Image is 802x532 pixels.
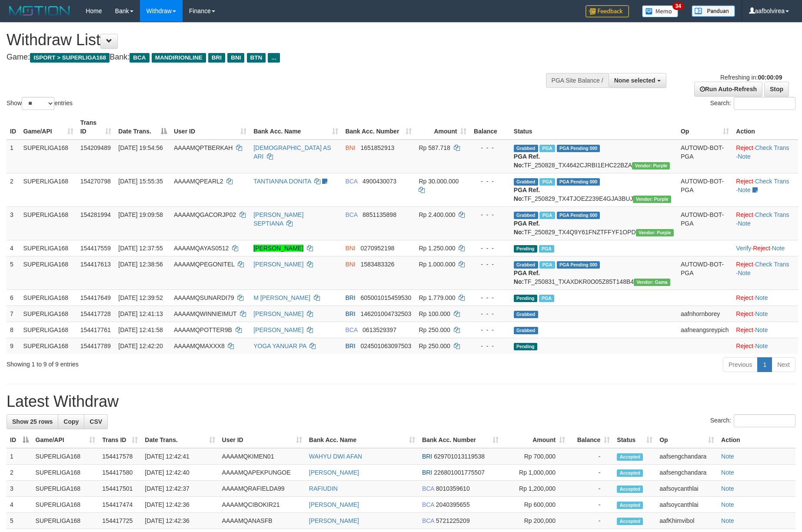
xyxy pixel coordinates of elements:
b: PGA Ref. No: [514,220,540,236]
td: SUPERLIGA168 [32,465,99,481]
span: Rp 1.000.000 [419,261,455,268]
a: Previous [723,357,758,372]
td: TF_250829_TX4TJOEZ239E4GJA3BUJ [510,173,677,206]
span: BCA [345,326,357,333]
a: 1 [757,357,772,372]
td: - [569,448,613,465]
span: Marked by aafmaleo [539,178,555,186]
a: Copy [58,414,84,429]
a: Run Auto-Refresh [694,82,762,96]
span: PGA Pending [557,261,600,269]
td: aafsengchandara [656,465,718,481]
span: Vendor URL: https://trx31.1velocity.biz [634,279,670,286]
th: ID [7,115,20,140]
div: - - - [473,210,506,219]
span: AAAAMQSUNARDI79 [174,294,234,301]
td: · · [732,206,798,240]
span: BNI [227,53,244,63]
th: Game/API: activate to sort column ascending [32,432,99,448]
a: Reject [736,261,753,268]
a: [DEMOGRAPHIC_DATA] AS ARI [253,144,331,160]
span: 154270798 [80,178,111,185]
label: Search: [710,97,795,110]
span: Grabbed [514,145,538,152]
span: Copy 8851135898 to clipboard [363,211,396,218]
span: 154417761 [80,326,111,333]
td: 1 [7,448,32,465]
td: AAAAMQCIBOKIR21 [219,497,306,513]
th: Bank Acc. Name: activate to sort column ascending [306,432,419,448]
span: Vendor URL: https://trx4.1velocity.biz [633,196,671,203]
span: Copy 024501063097503 to clipboard [360,342,411,349]
span: CSV [90,418,102,425]
span: AAAAMQWINNIEIMUT [174,310,236,317]
span: Accepted [617,485,643,493]
td: 4 [7,497,32,513]
td: TF_250828_TX4642CJRBI1EHC22BZA [510,140,677,173]
th: Date Trans.: activate to sort column descending [115,115,170,140]
span: AAAAMQAYAS0512 [174,245,229,252]
span: BNI [345,245,355,252]
a: Reject [753,245,770,252]
span: Accepted [617,469,643,477]
td: [DATE] 12:42:36 [141,513,218,529]
th: ID: activate to sort column descending [7,432,32,448]
span: AAAAMQPEARL2 [174,178,223,185]
td: 4 [7,240,20,256]
th: User ID: activate to sort column ascending [170,115,250,140]
th: Amount: activate to sort column ascending [502,432,569,448]
td: 154417580 [99,465,141,481]
td: 5 [7,256,20,289]
span: PGA Pending [557,212,600,219]
th: Trans ID: activate to sort column ascending [99,432,141,448]
td: 2 [7,173,20,206]
div: - - - [473,143,506,152]
span: Copy 4900430073 to clipboard [363,178,396,185]
span: [DATE] 19:09:58 [118,211,163,218]
td: · · [732,256,798,289]
th: Amount: activate to sort column ascending [415,115,470,140]
span: [DATE] 12:39:52 [118,294,163,301]
th: Op: activate to sort column ascending [677,115,732,140]
td: aafsoycanthlai [656,481,718,497]
span: None selected [614,77,656,84]
a: Note [738,269,751,276]
span: PGA Pending [557,178,600,186]
span: Copy 226801001775507 to clipboard [434,469,485,476]
td: 8 [7,322,20,338]
span: BRI [345,310,355,317]
td: [DATE] 12:42:36 [141,497,218,513]
a: [PERSON_NAME] SEPTIANA [253,211,303,227]
span: BCA [345,211,357,218]
td: · · [732,173,798,206]
span: BCA [130,53,149,63]
td: - [569,465,613,481]
td: AUTOWD-BOT-PGA [677,140,732,173]
th: Bank Acc. Number: activate to sort column ascending [419,432,502,448]
span: Rp 2.400.000 [419,211,455,218]
span: Marked by aafsoycanthlai [539,245,554,253]
a: Note [721,517,734,524]
td: 154417578 [99,448,141,465]
td: SUPERLIGA168 [20,256,77,289]
td: · [732,322,798,338]
span: Copy 629701013119538 to clipboard [434,453,485,460]
a: [PERSON_NAME] [253,245,303,252]
span: Accepted [617,518,643,525]
td: AAAAMQKIMEN01 [219,448,306,465]
a: CSV [84,414,108,429]
a: Reject [736,342,753,349]
th: Action [732,115,798,140]
span: BCA [422,517,434,524]
td: SUPERLIGA168 [20,289,77,306]
a: Note [721,485,734,492]
span: BCA [422,485,434,492]
span: Vendor URL: https://trx4.1velocity.biz [632,162,670,170]
th: Bank Acc. Number: activate to sort column ascending [342,115,415,140]
span: BRI [422,469,432,476]
span: Vendor URL: https://trx4.1velocity.biz [636,229,674,236]
td: - [569,481,613,497]
td: SUPERLIGA168 [20,306,77,322]
th: Date Trans.: activate to sort column ascending [141,432,218,448]
a: [PERSON_NAME] [309,469,359,476]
